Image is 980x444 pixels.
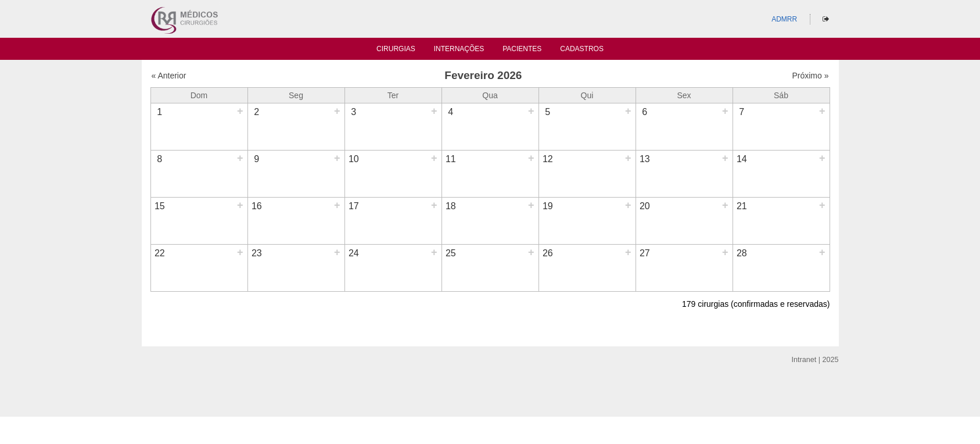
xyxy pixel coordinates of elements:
th: Sex [636,87,733,103]
div: 27 [636,245,654,262]
div: 9 [248,151,266,168]
p: 179 cirurgias (confirmadas e reservadas) [682,299,830,310]
div: + [720,151,730,166]
div: + [429,245,439,260]
div: 23 [248,245,266,262]
div: + [429,198,439,213]
div: + [526,151,536,166]
div: + [526,245,536,260]
div: + [332,245,342,260]
div: + [526,103,536,119]
div: 12 [539,151,557,168]
div: Intranet | 2025 [792,354,839,366]
div: 26 [539,245,557,262]
a: ADMRR [771,15,797,23]
a: Cirurgias [376,45,415,56]
div: + [526,198,536,213]
th: Dom [150,87,247,103]
div: 24 [345,245,363,262]
div: + [623,151,633,166]
div: + [720,198,730,213]
div: + [720,245,730,260]
i: Sair [823,16,829,23]
div: 18 [442,198,460,215]
div: 25 [442,245,460,262]
div: 8 [151,151,169,168]
a: Próximo » [792,71,828,80]
div: 21 [733,198,751,215]
th: Seg [247,87,344,103]
div: 2 [248,103,266,121]
div: + [235,245,245,260]
div: 3 [345,103,363,121]
div: + [720,103,730,119]
div: 7 [733,103,751,121]
div: + [817,198,827,213]
div: 19 [539,198,557,215]
div: + [429,151,439,166]
a: Pacientes [502,45,541,56]
div: + [235,198,245,213]
th: Qua [441,87,539,103]
div: 16 [248,198,266,215]
div: + [817,151,827,166]
div: + [623,245,633,260]
div: + [235,151,245,166]
a: Cadastros [560,45,604,56]
div: + [332,198,342,213]
th: Qui [539,87,636,103]
div: + [332,103,342,119]
div: + [817,103,827,119]
div: + [817,245,827,260]
div: 5 [539,103,557,121]
div: 1 [151,103,169,121]
a: « Anterior [152,71,186,80]
th: Sáb [733,87,830,103]
h3: Fevereiro 2026 [314,67,652,84]
div: 4 [442,103,460,121]
div: + [623,198,633,213]
div: + [332,151,342,166]
div: + [429,103,439,119]
div: 28 [733,245,751,262]
div: 14 [733,151,751,168]
div: 11 [442,151,460,168]
div: + [235,103,245,119]
div: 20 [636,198,654,215]
div: 22 [151,245,169,262]
th: Ter [344,87,441,103]
div: 6 [636,103,654,121]
div: 17 [345,198,363,215]
a: Internações [434,45,484,56]
div: + [623,103,633,119]
div: 15 [151,198,169,215]
div: 10 [345,151,363,168]
div: 13 [636,151,654,168]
